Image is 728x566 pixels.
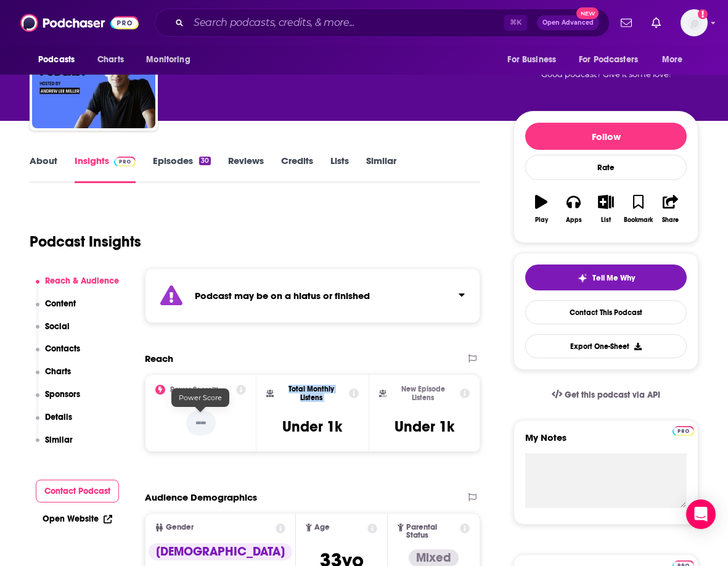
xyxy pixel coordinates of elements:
span: For Business [507,51,556,68]
a: Contact This Podcast [525,300,687,324]
img: Podchaser Pro [114,157,136,166]
button: Sponsors [36,389,81,412]
span: Tell Me Why [592,273,635,283]
h1: Podcast Insights [30,232,141,251]
p: Sponsors [45,389,80,400]
button: List [590,187,622,231]
strong: Podcast may be on a hiatus or finished [195,290,370,301]
button: Share [655,187,687,231]
input: Search podcasts, credits, & more... [189,13,504,33]
img: Podchaser Pro [673,426,694,436]
button: Apps [557,187,589,231]
button: Play [525,187,557,231]
div: Open Intercom Messenger [686,499,716,529]
img: tell me why sparkle [578,273,587,283]
a: Credits [281,155,313,183]
div: Bookmark [624,216,653,224]
div: Search podcasts, credits, & more... [155,9,610,37]
span: Parental Status [406,523,457,539]
button: Follow [525,123,687,150]
label: My Notes [525,432,687,453]
button: Charts [36,366,72,389]
button: open menu [571,48,656,72]
p: Charts [45,366,71,377]
button: Social [36,321,70,344]
button: Similar [36,435,73,457]
a: Show notifications dropdown [616,12,637,33]
p: Contacts [45,343,80,354]
span: Gender [166,523,194,531]
svg: Add a profile image [698,9,708,19]
div: 30 [199,157,211,165]
a: Show notifications dropdown [647,12,666,33]
span: Open Advanced [542,20,594,26]
img: User Profile [681,9,708,36]
p: Details [45,412,72,422]
button: Export One-Sheet [525,334,687,358]
a: Lists [330,155,349,183]
button: Content [36,298,76,321]
button: Reach & Audience [36,276,120,298]
button: Open AdvancedNew [537,15,599,30]
div: List [601,216,611,224]
p: Reach & Audience [45,276,119,286]
a: Open Website [43,514,112,524]
p: Social [45,321,70,332]
span: More [662,51,683,68]
span: Charts [97,51,124,68]
button: Bookmark [622,187,654,231]
div: Rate [525,155,687,180]
span: For Podcasters [579,51,638,68]
h2: Audience Demographics [145,491,257,503]
a: About [30,155,57,183]
p: Similar [45,435,73,445]
button: Contact Podcast [36,480,120,502]
span: Logged in as Isabellaoidem [681,9,708,36]
span: New [576,7,599,19]
span: Monitoring [146,51,190,68]
button: tell me why sparkleTell Me Why [525,265,687,290]
span: Get this podcast via API [565,390,660,400]
button: Show profile menu [681,9,708,36]
div: Apps [566,216,582,224]
h3: Under 1k [282,417,342,436]
a: Reviews [228,155,264,183]
a: Get this podcast via API [542,380,670,410]
a: Pro website [673,424,694,436]
img: Podchaser - Follow, Share and Rate Podcasts [20,11,139,35]
div: Power Score [171,388,229,407]
span: ⌘ K [504,15,527,31]
button: open menu [137,48,206,72]
div: [DEMOGRAPHIC_DATA] [149,543,292,560]
div: Share [662,216,679,224]
a: Similar [366,155,396,183]
button: Contacts [36,343,81,366]
h2: New Episode Listens [391,385,455,402]
span: Podcasts [38,51,75,68]
button: open menu [30,48,91,72]
h2: Total Monthly Listens [279,385,343,402]
h3: Under 1k [395,417,454,436]
h2: Power Score™ [170,385,218,394]
a: InsightsPodchaser Pro [75,155,136,183]
a: Episodes30 [153,155,211,183]
section: Click to expand status details [145,268,480,323]
p: -- [186,411,216,435]
button: open menu [499,48,571,72]
p: Content [45,298,76,309]
div: Play [535,216,548,224]
button: open menu [653,48,698,72]
span: Age [314,523,330,531]
a: Charts [89,48,131,72]
button: Details [36,412,73,435]
h2: Reach [145,353,173,364]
